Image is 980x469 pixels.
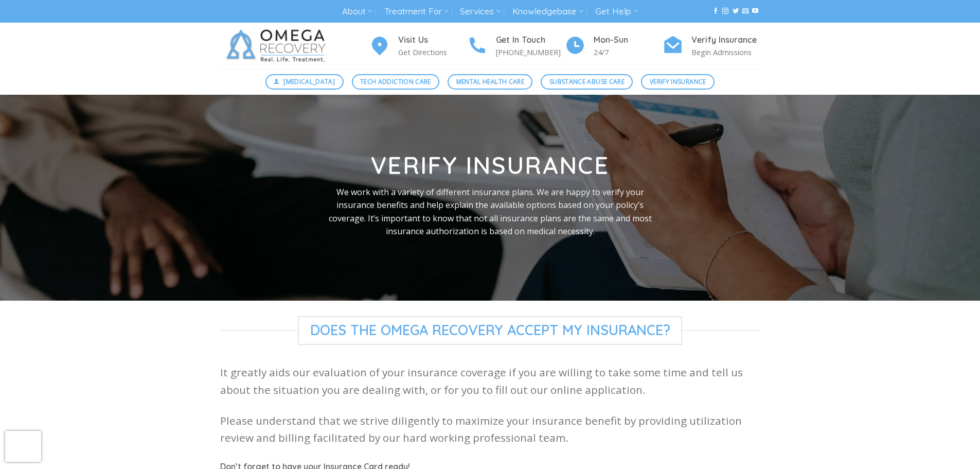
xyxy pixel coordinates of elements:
a: Knowledgebase [512,2,583,21]
a: Treatment For [384,2,449,21]
a: About [342,2,372,21]
span: Tech Addiction Care [360,77,431,86]
h4: Visit Us [398,33,467,47]
p: 24/7 [594,46,663,58]
a: Get Help [595,2,638,21]
a: Get In Touch [PHONE_NUMBER] [467,33,565,59]
a: [MEDICAL_DATA] [265,74,344,90]
span: [MEDICAL_DATA] [283,77,335,86]
a: Follow on Twitter [733,8,739,15]
h4: Get In Touch [496,33,565,47]
a: Visit Us Get Directions [369,33,467,59]
a: Services [460,2,501,21]
a: Tech Addiction Care [352,74,440,90]
span: Substance Abuse Care [549,77,625,86]
a: Verify Insurance Begin Admissions [663,33,760,59]
span: Verify Insurance [650,77,706,86]
img: Omega Recovery [220,23,336,69]
h4: Verify Insurance [691,33,760,47]
a: Substance Abuse Care [541,74,633,90]
a: Mental Health Care [448,74,532,90]
a: Follow on YouTube [752,8,758,15]
p: Please understand that we strive diligently to maximize your insurance benefit by providing utili... [220,412,760,447]
p: It greatly aids our evaluation of your insurance coverage if you are willing to take some time an... [220,364,760,398]
a: Follow on Facebook [712,8,719,15]
span: Mental Health Care [456,77,524,86]
a: Send us an email [742,8,749,15]
p: [PHONE_NUMBER] [496,46,565,58]
p: Begin Admissions [691,46,760,58]
a: Follow on Instagram [722,8,728,15]
strong: Verify Insurance [371,150,609,180]
p: Get Directions [398,46,467,58]
a: Verify Insurance [641,74,715,90]
p: We work with a variety of different insurance plans. We are happy to verify your insurance benefi... [324,186,657,238]
span: Does The Omega Recovery Accept My Insurance? [298,316,683,345]
h4: Mon-Sun [594,33,663,47]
